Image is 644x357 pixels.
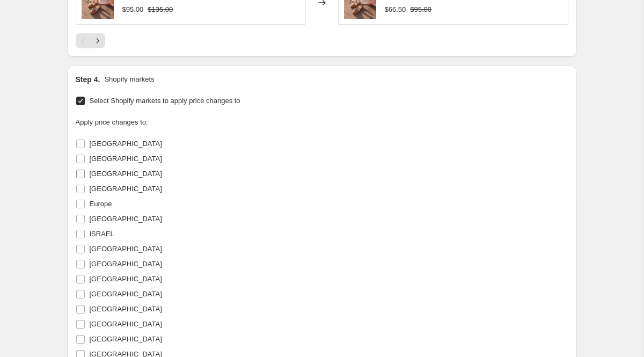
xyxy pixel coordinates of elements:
[410,4,431,15] strike: $95.00
[76,33,105,48] nav: Pagination
[90,185,162,193] span: [GEOGRAPHIC_DATA]
[90,290,162,298] span: [GEOGRAPHIC_DATA]
[90,200,112,208] span: Europe
[90,275,162,283] span: [GEOGRAPHIC_DATA]
[90,245,162,253] span: [GEOGRAPHIC_DATA]
[90,335,162,343] span: [GEOGRAPHIC_DATA]
[90,260,162,268] span: [GEOGRAPHIC_DATA]
[76,74,100,85] h2: Step 4.
[122,4,144,15] div: $95.00
[90,230,114,238] span: ISRAEL
[90,97,240,105] span: Select Shopify markets to apply price changes to
[90,170,162,178] span: [GEOGRAPHIC_DATA]
[385,4,406,15] div: $66.50
[90,33,105,48] button: Next
[76,118,148,126] span: Apply price changes to:
[104,74,154,85] p: Shopify markets
[90,155,162,163] span: [GEOGRAPHIC_DATA]
[90,320,162,328] span: [GEOGRAPHIC_DATA]
[90,140,162,148] span: [GEOGRAPHIC_DATA]
[90,215,162,223] span: [GEOGRAPHIC_DATA]
[148,4,173,15] strike: $135.00
[90,305,162,313] span: [GEOGRAPHIC_DATA]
